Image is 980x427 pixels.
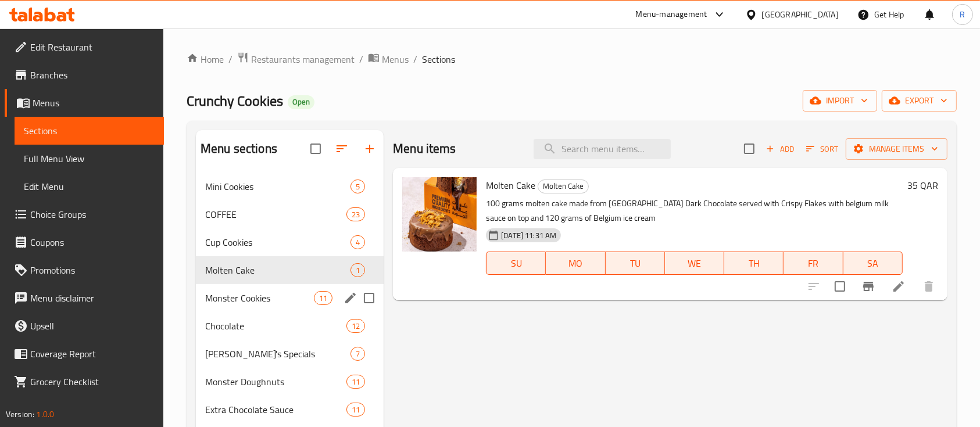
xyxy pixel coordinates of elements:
span: SU [491,255,541,272]
div: COFFEE23 [196,200,384,228]
a: Full Menu View [15,145,164,173]
span: Menu disclaimer [30,291,155,305]
div: Monster Doughnuts11 [196,368,384,396]
a: Choice Groups [5,200,164,228]
span: COFFEE [205,207,346,221]
a: Grocery Checklist [5,368,164,396]
h6: 35 QAR [907,177,938,193]
button: Add section [356,135,384,163]
span: Branches [30,68,155,82]
span: 11 [347,376,364,387]
button: Branch-specific-item [854,272,882,300]
span: 5 [351,181,364,192]
a: Edit menu item [892,279,906,293]
button: Manage items [846,138,947,160]
div: Extra Chocolate Sauce11 [196,396,384,424]
span: Coupons [30,235,155,249]
div: Mini Cookies [205,180,350,193]
a: Coupons [5,228,164,256]
button: import [803,90,877,112]
div: Molten Cake1 [196,256,384,284]
div: items [350,347,365,361]
button: SU [486,252,546,275]
h2: Menu items [393,140,456,157]
span: SA [848,255,898,272]
div: items [346,319,365,333]
button: MO [546,252,605,275]
div: Chocolate12 [196,312,384,340]
span: R [960,8,965,21]
a: Menu disclaimer [5,284,164,312]
a: Sections [15,117,164,145]
span: export [891,94,947,108]
button: FR [784,252,843,275]
span: Upsell [30,319,155,333]
div: Mini Cookies5 [196,173,384,200]
span: MO [550,255,600,272]
span: Sort [806,142,838,156]
span: Chocolate [205,319,346,333]
span: Crunchy Cookies [187,88,283,114]
button: Sort [803,140,841,158]
span: Molten Cake [205,263,350,277]
span: Select section [737,137,761,161]
div: [PERSON_NAME]'s Specials7 [196,340,384,368]
div: Cup Cookies [205,235,350,249]
span: Add [764,142,796,156]
div: items [346,207,365,221]
span: 7 [351,349,364,360]
span: Open [288,97,314,107]
a: Promotions [5,256,164,284]
span: Edit Restaurant [30,40,155,54]
span: Promotions [30,263,155,277]
span: Monster Cookies [205,291,314,305]
div: Open [288,95,314,109]
input: search [534,139,671,159]
span: 1.0.0 [36,407,54,422]
img: Molten Cake [402,177,477,252]
span: 12 [347,321,364,332]
span: TU [610,255,660,272]
a: Branches [5,61,164,89]
span: 11 [314,293,332,304]
button: delete [915,272,943,300]
div: items [346,375,365,389]
span: Coverage Report [30,347,155,361]
button: SA [843,252,903,275]
span: Sort sections [328,135,356,163]
span: Grocery Checklist [30,375,155,389]
span: [DATE] 11:31 AM [496,230,561,241]
a: Restaurants management [237,52,355,67]
span: Monster Doughnuts [205,375,346,389]
span: Version: [6,407,34,422]
h2: Menu sections [201,140,277,157]
button: Add [761,140,799,158]
div: [GEOGRAPHIC_DATA] [762,8,839,21]
span: 23 [347,209,364,220]
div: Cup Cookies4 [196,228,384,256]
span: Edit Menu [24,180,155,193]
span: Choice Groups [30,207,155,221]
span: Add item [761,140,799,158]
span: Sections [422,52,455,66]
a: Home [187,52,224,66]
span: [PERSON_NAME]'s Specials [205,347,350,361]
a: Edit Restaurant [5,33,164,61]
button: TH [724,252,784,275]
li: / [413,52,417,66]
div: Monster Cookies11edit [196,284,384,312]
span: Sort items [799,140,846,158]
span: 11 [347,404,364,415]
a: Coverage Report [5,340,164,368]
span: Extra Chocolate Sauce [205,403,346,417]
a: Menus [368,52,409,67]
span: Menus [33,96,155,110]
li: / [359,52,363,66]
div: Molten Cake [538,180,589,193]
span: Restaurants management [251,52,355,66]
a: Menus [5,89,164,117]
